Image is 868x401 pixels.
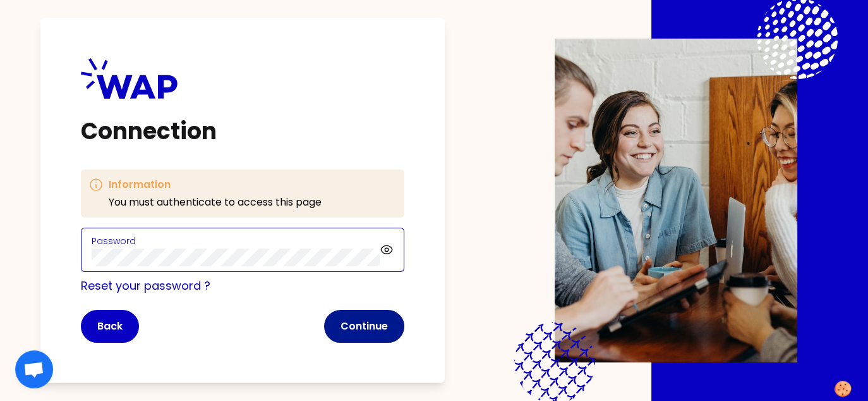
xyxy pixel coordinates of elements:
button: Back [81,310,139,343]
img: Description [555,39,797,362]
div: Open chat [15,350,53,388]
label: Password [92,235,136,247]
h3: Information [109,177,322,192]
button: Continue [324,310,404,343]
h1: Connection [81,119,404,144]
a: Reset your password ? [81,278,210,293]
p: You must authenticate to access this page [109,195,322,210]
